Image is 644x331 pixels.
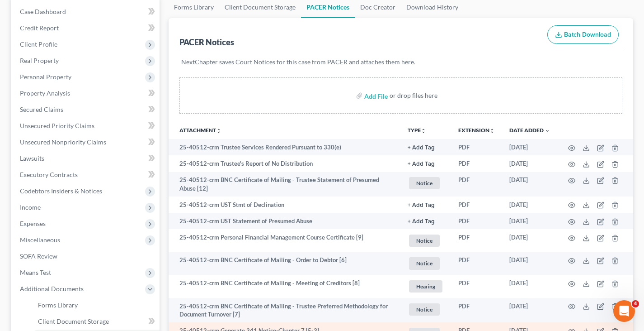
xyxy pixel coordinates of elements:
[179,37,234,48] div: PACER Notices
[409,257,440,269] span: Notice
[38,317,109,325] span: Client Document Storage
[31,313,160,330] a: Client Document Storage
[451,229,502,252] td: PDF
[13,85,160,101] a: Property Analysis
[13,118,160,134] a: Unsecured Priority Claims
[502,229,557,252] td: [DATE]
[451,298,502,323] td: PDF
[20,269,51,276] span: Means Test
[169,155,400,172] td: 25-40512-crm Trustee's Report of No Distribution
[13,167,160,183] a: Executory Contracts
[408,219,435,225] button: + Add Tag
[181,58,620,67] p: NextChapter saves Court Notices for this case from PACER and attaches them here.
[20,187,102,195] span: Codebtors Insiders & Notices
[13,150,160,167] a: Lawsuits
[169,229,400,252] td: 25-40512-crm Personal Financial Management Course Certificate [9]
[20,122,94,130] span: Unsecured Priority Claims
[502,213,557,229] td: [DATE]
[20,236,60,244] span: Miscellaneous
[169,252,400,275] td: 25-40512-crm BNC Certificate of Mailing - Order to Debtor [6]
[502,275,557,298] td: [DATE]
[13,20,160,36] a: Credit Report
[20,171,78,178] span: Executory Contracts
[216,128,221,134] i: unfold_more
[489,128,495,134] i: unfold_more
[20,24,59,32] span: Credit Report
[20,285,84,293] span: Additional Documents
[408,302,444,317] a: Notice
[408,176,444,191] a: Notice
[408,161,435,167] button: + Add Tag
[408,256,444,271] a: Notice
[409,303,440,316] span: Notice
[20,89,70,97] span: Property Analysis
[31,297,160,313] a: Forms Library
[451,252,502,275] td: PDF
[408,145,435,151] button: + Add Tag
[169,275,400,298] td: 25-40512-crm BNC Certificate of Mailing - Meeting of Creditors [8]
[38,301,78,309] span: Forms Library
[502,172,557,197] td: [DATE]
[20,154,44,162] span: Lawsuits
[169,197,400,213] td: 25-40512-crm UST Stmt of Declination
[13,4,160,20] a: Case Dashboard
[451,197,502,213] td: PDF
[502,155,557,172] td: [DATE]
[451,275,502,298] td: PDF
[20,73,71,81] span: Personal Property
[408,279,444,294] a: Hearing
[169,172,400,197] td: 25-40512-crm BNC Certificate of Mailing - Trustee Statement of Presumed Abuse [12]
[169,298,400,323] td: 25-40512-crm BNC Certificate of Mailing - Trustee Preferred Methodology for Document Turnover [7]
[613,300,635,322] iframe: Intercom live chat
[20,220,46,227] span: Expenses
[20,57,59,64] span: Real Property
[408,217,444,225] a: + Add Tag
[179,127,221,134] a: Attachmentunfold_more
[20,106,63,113] span: Secured Claims
[408,159,444,168] a: + Add Tag
[502,197,557,213] td: [DATE]
[408,128,426,134] button: TYPEunfold_more
[564,31,611,38] span: Batch Download
[408,202,435,208] button: + Add Tag
[390,91,437,100] div: or drop files here
[408,201,444,209] a: + Add Tag
[451,213,502,229] td: PDF
[421,128,426,134] i: unfold_more
[502,252,557,275] td: [DATE]
[502,298,557,323] td: [DATE]
[502,139,557,155] td: [DATE]
[408,143,444,152] a: + Add Tag
[13,134,160,150] a: Unsecured Nonpriority Claims
[632,300,639,307] span: 4
[451,172,502,197] td: PDF
[451,155,502,172] td: PDF
[20,40,57,48] span: Client Profile
[169,213,400,229] td: 25-40512-crm UST Statement of Presumed Abuse
[13,101,160,118] a: Secured Claims
[20,203,41,211] span: Income
[408,233,444,248] a: Notice
[547,25,619,44] button: Batch Download
[20,8,66,15] span: Case Dashboard
[169,139,400,155] td: 25-40512-crm Trustee Services Rendered Pursuant to 330(e)
[458,127,495,134] a: Extensionunfold_more
[20,138,106,146] span: Unsecured Nonpriority Claims
[451,139,502,155] td: PDF
[509,127,550,134] a: Date Added expand_more
[409,280,442,293] span: Hearing
[409,177,440,189] span: Notice
[20,252,57,260] span: SOFA Review
[545,128,550,134] i: expand_more
[13,248,160,264] a: SOFA Review
[409,235,440,247] span: Notice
